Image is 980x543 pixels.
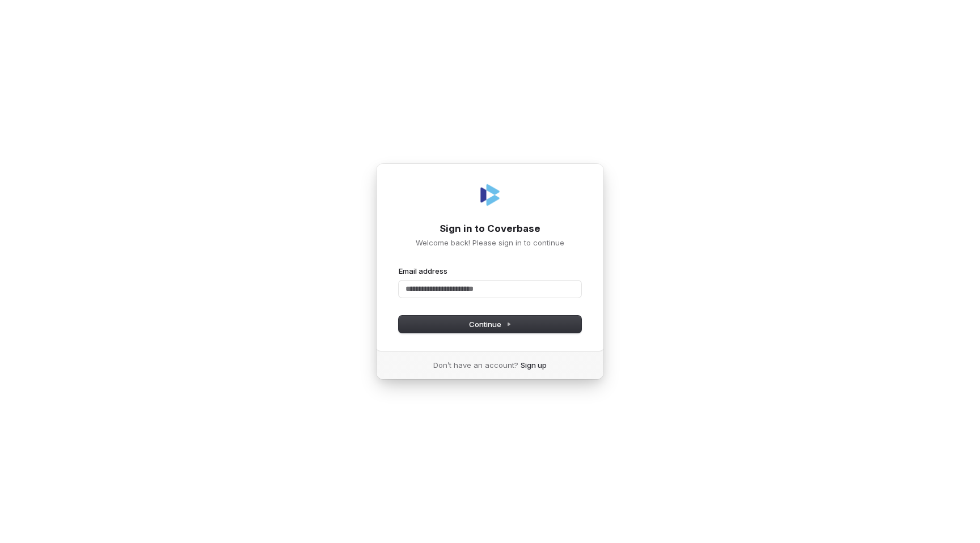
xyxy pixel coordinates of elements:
span: Continue [469,319,512,329]
span: Don’t have an account? [433,360,518,370]
h1: Sign in to Coverbase [399,222,581,236]
button: Continue [399,316,581,333]
label: Email address [399,266,447,276]
img: Coverbase [476,181,504,209]
a: Sign up [521,360,547,370]
p: Welcome back! Please sign in to continue [399,237,581,248]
